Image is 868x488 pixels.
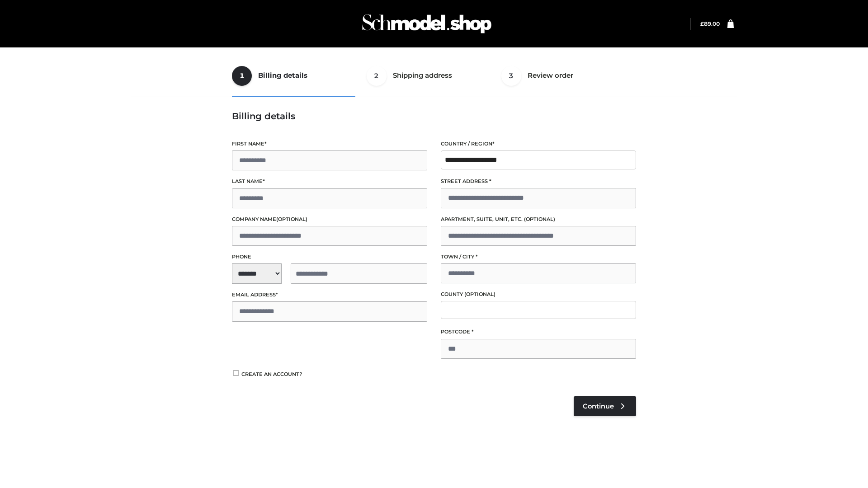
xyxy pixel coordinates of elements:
[441,328,636,336] label: Postcode
[441,140,636,148] label: Country / Region
[583,402,614,410] span: Continue
[232,253,427,261] label: Phone
[524,216,555,222] span: (optional)
[700,20,704,27] span: £
[441,215,636,224] label: Apartment, suite, unit, etc.
[276,216,307,222] span: (optional)
[232,140,427,148] label: First name
[232,291,427,299] label: Email address
[232,111,636,122] h3: Billing details
[241,371,302,377] span: Create an account?
[359,6,495,42] img: Schmodel Admin 964
[574,396,636,416] a: Continue
[700,20,720,27] bdi: 89.00
[441,290,636,299] label: County
[232,370,240,376] input: Create an account?
[441,253,636,261] label: Town / City
[464,291,495,297] span: (optional)
[441,177,636,186] label: Street address
[232,215,427,224] label: Company name
[700,20,720,27] a: £89.00
[232,177,427,186] label: Last name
